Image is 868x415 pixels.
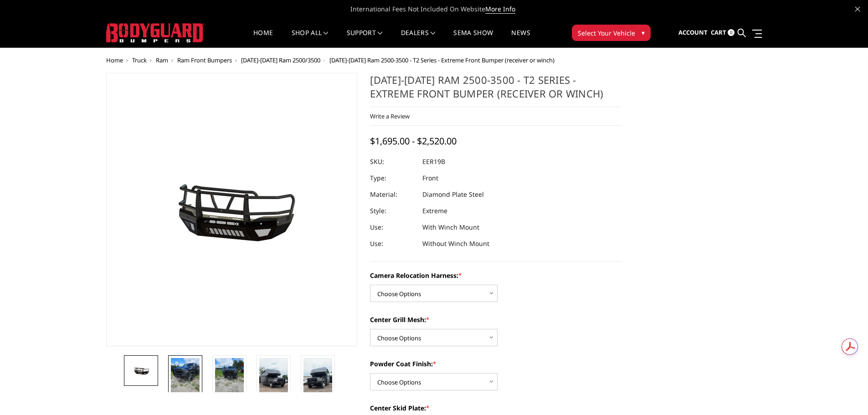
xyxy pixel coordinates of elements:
[241,56,320,64] a: [DATE]-[DATE] Ram 2500/3500
[259,358,288,409] img: 2019-2026 Ram 2500-3500 - T2 Series - Extreme Front Bumper (receiver or winch)
[422,154,445,170] dd: EER19B
[370,186,416,203] dt: Material:
[578,28,635,38] span: Select Your Vehicle
[370,219,416,236] dt: Use:
[422,186,484,203] dd: Diamond Plate Steel
[711,28,726,36] span: Cart
[485,5,515,14] a: More Info
[370,112,410,120] a: Write a Review
[678,20,708,45] a: Account
[422,170,438,186] dd: Front
[642,28,645,37] span: ▾
[370,135,457,147] span: $1,695.00 - $2,520.00
[370,403,621,413] label: Center Skid Plate:
[370,359,621,369] label: Powder Coat Finish:
[370,236,416,252] dt: Use:
[370,154,416,170] dt: SKU:
[453,30,493,47] a: SEMA Show
[171,358,200,396] img: 2019-2026 Ram 2500-3500 - T2 Series - Extreme Front Bumper (receiver or winch)
[127,364,155,377] img: 2019-2026 Ram 2500-3500 - T2 Series - Extreme Front Bumper (receiver or winch)
[822,371,868,415] iframe: Chat Widget
[370,73,621,107] h1: [DATE]-[DATE] Ram 2500-3500 - T2 Series - Extreme Front Bumper (receiver or winch)
[370,315,621,324] label: Center Grill Mesh:
[370,203,416,219] dt: Style:
[177,56,232,64] a: Ram Front Bumpers
[401,30,436,47] a: Dealers
[370,271,621,280] label: Camera Relocation Harness:
[422,219,479,236] dd: With Winch Mount
[292,30,329,47] a: shop all
[572,25,651,41] button: Select Your Vehicle
[329,56,555,64] span: [DATE]-[DATE] Ram 2500-3500 - T2 Series - Extreme Front Bumper (receiver or winch)
[678,28,708,36] span: Account
[215,358,244,396] img: 2019-2026 Ram 2500-3500 - T2 Series - Extreme Front Bumper (receiver or winch)
[106,23,204,42] img: BODYGUARD BUMPERS
[253,30,273,47] a: Home
[303,358,332,409] img: 2019-2026 Ram 2500-3500 - T2 Series - Extreme Front Bumper (receiver or winch)
[156,56,168,64] a: Ram
[711,20,734,45] a: Cart 0
[132,56,147,64] a: Truck
[106,56,123,64] a: Home
[347,30,383,47] a: Support
[422,203,447,219] dd: Extreme
[728,29,734,36] span: 0
[511,30,530,47] a: News
[422,236,489,252] dd: Without Winch Mount
[106,73,358,346] a: 2019-2026 Ram 2500-3500 - T2 Series - Extreme Front Bumper (receiver or winch)
[370,170,416,186] dt: Type:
